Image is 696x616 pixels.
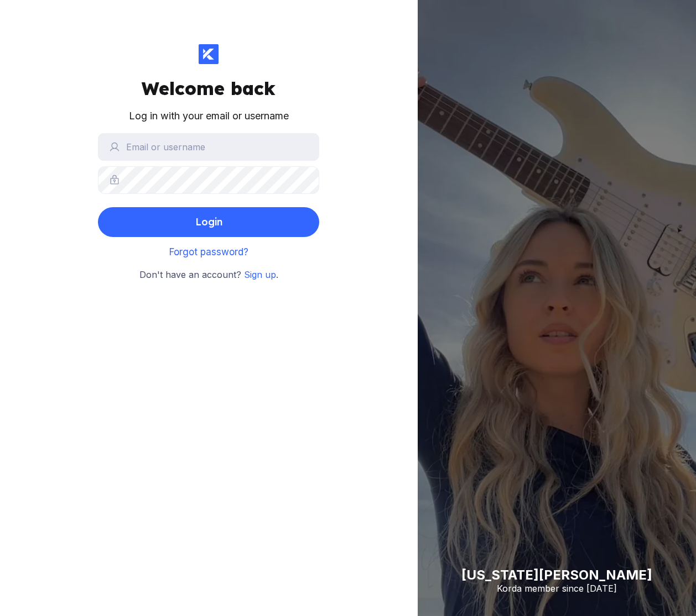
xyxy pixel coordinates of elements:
[195,211,222,233] div: Login
[461,567,652,583] div: [US_STATE][PERSON_NAME]
[169,246,248,257] a: Forgot password?
[98,133,319,161] input: Email or username
[461,583,652,594] div: Korda member since [DATE]
[98,207,319,237] button: Login
[244,269,276,280] a: Sign up
[129,108,289,124] div: Log in with your email or username
[142,77,276,99] div: Welcome back
[139,268,278,282] small: Don't have an account? .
